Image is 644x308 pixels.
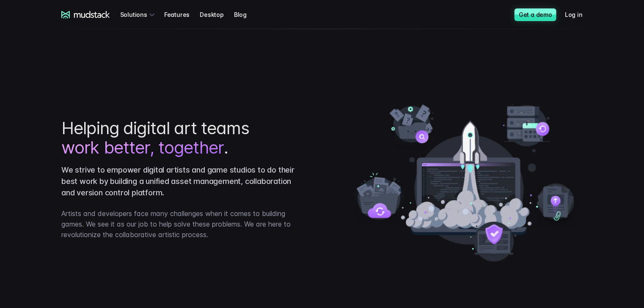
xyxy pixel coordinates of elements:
[348,103,583,262] img: illustration of mudstack's features and benefits
[61,164,296,198] p: We strive to empower digital artists and game studios to do their best work by building a unified...
[61,119,296,157] h1: Helping digital art teams .
[234,7,257,22] a: Blog
[565,7,593,22] a: Log in
[164,7,200,22] a: Features
[200,7,234,22] a: Desktop
[61,138,224,157] span: work better, together
[61,208,296,240] p: Artists and developers face many challenges when it comes to building games. We see it as our job...
[515,8,556,21] a: Get a demo
[120,7,157,22] div: Solutions
[61,11,110,19] a: mudstack logo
